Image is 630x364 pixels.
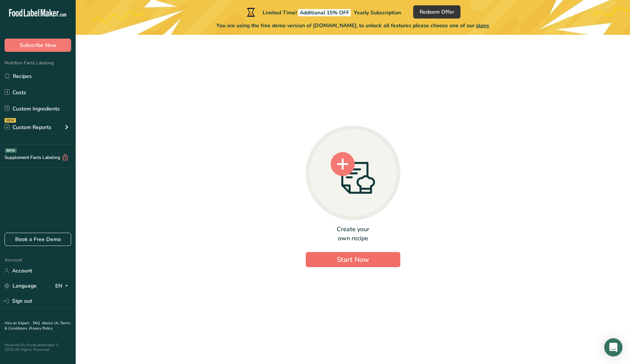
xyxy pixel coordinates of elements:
span: You are using the free demo version of [DOMAIN_NAME], to unlock all features please choose one of... [216,22,489,30]
a: FAQ . [33,320,42,326]
div: Powered By FoodLabelMaker © 2025 All Rights Reserved [5,343,71,352]
a: Terms & Conditions . [5,320,71,331]
span: Subscribe Now [20,41,56,49]
a: About Us . [42,320,60,326]
span: Yearly Subscription [354,9,401,16]
a: Language [5,279,37,292]
span: Additional 15% OFF [298,9,351,16]
button: Start Now [306,252,400,267]
span: Redeem Offer [420,8,454,16]
button: Redeem Offer [413,5,460,19]
a: Book a Free Demo [5,233,71,246]
a: Hire an Expert . [5,320,31,326]
div: Custom Reports [5,123,51,131]
span: plans [476,22,489,29]
div: BETA [5,148,17,153]
div: NEW [5,118,16,123]
button: Subscribe Now [5,39,71,52]
div: EN [55,282,71,291]
div: Open Intercom Messenger [604,338,622,356]
span: Start Now [337,255,369,264]
div: Create your own recipe [306,225,400,243]
a: Privacy Policy [29,326,53,331]
div: Limited Time! [245,8,401,17]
